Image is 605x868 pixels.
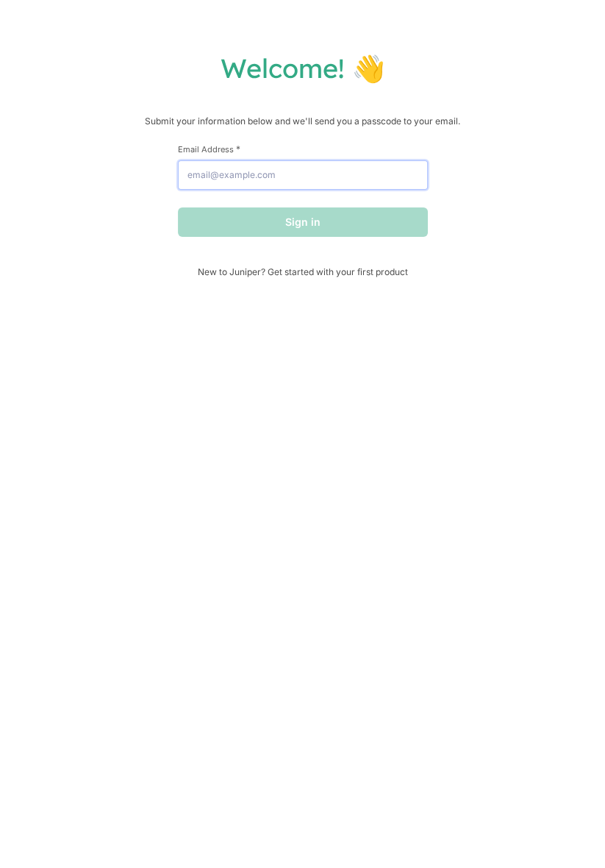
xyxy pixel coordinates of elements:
h1: Welcome! 👋 [15,51,590,85]
input: email@example.com [178,160,428,190]
p: Submit your information below and we'll send you a passcode to your email. [15,114,590,129]
span: This field is required. [236,143,240,154]
label: Email Address [178,143,428,154]
span: New to Juniper? Get started with your first product [178,266,428,277]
